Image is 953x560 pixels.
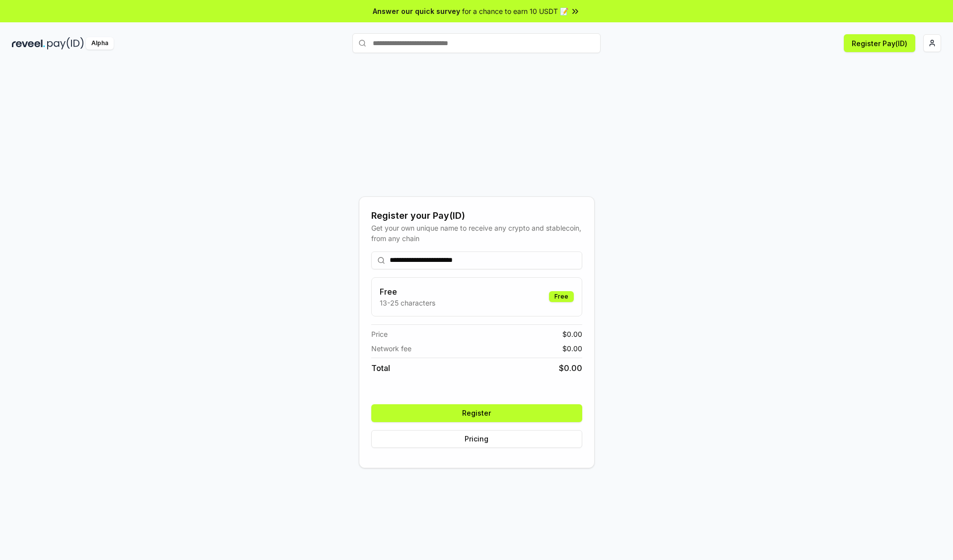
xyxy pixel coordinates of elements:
[380,286,435,298] h3: Free
[549,291,574,302] div: Free
[12,37,45,50] img: reveel_dark
[462,6,568,16] span: for a chance to earn 10 USDT 📝
[380,298,435,308] p: 13-25 characters
[371,329,388,339] span: Price
[562,343,582,354] span: $ 0.00
[371,209,582,223] div: Register your Pay(ID)
[371,404,582,422] button: Register
[371,223,582,244] div: Get your own unique name to receive any crypto and stablecoin, from any chain
[371,362,390,374] span: Total
[371,343,411,354] span: Network fee
[562,329,582,339] span: $ 0.00
[844,34,915,52] button: Register Pay(ID)
[371,430,582,448] button: Pricing
[559,362,582,374] span: $ 0.00
[86,37,114,50] div: Alpha
[47,37,84,50] img: pay_id
[373,6,460,16] span: Answer our quick survey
